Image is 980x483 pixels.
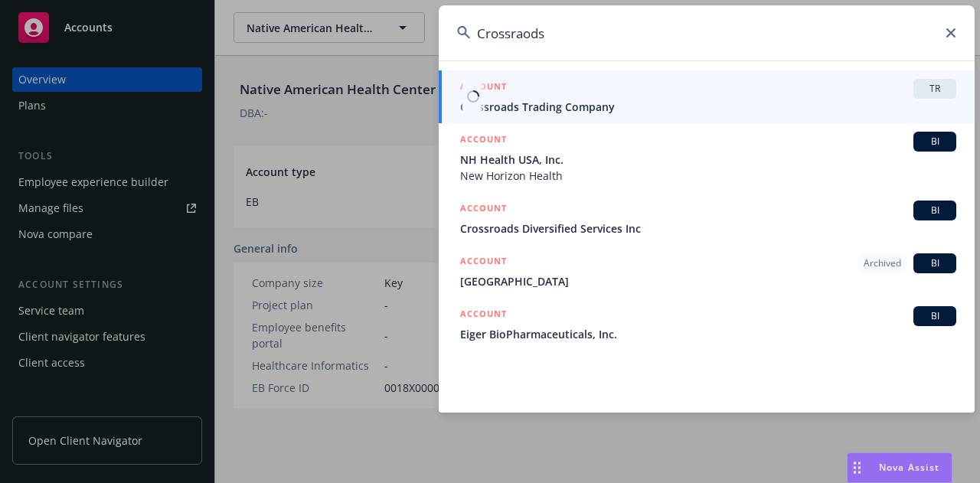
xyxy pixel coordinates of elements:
h5: ACCOUNT [460,132,507,150]
h5: ACCOUNT [460,306,507,325]
h5: ACCOUNT [460,201,507,219]
h5: ACCOUNT [460,79,507,97]
button: Nova Assist [847,452,952,483]
span: [GEOGRAPHIC_DATA] [460,273,956,289]
span: New Horizon Health [460,168,956,184]
span: BI [920,309,950,323]
a: ACCOUNTBICrossroads Diversified Services Inc [439,192,975,245]
a: ACCOUNTTRCrossroads Trading Company [439,70,975,123]
h5: ACCOUNT [460,253,507,272]
a: ACCOUNTBINH Health USA, Inc.New Horizon Health [439,123,975,192]
span: BI [920,256,950,270]
span: NH Health USA, Inc. [460,152,956,168]
a: ACCOUNTBIEiger BioPharmaceuticals, Inc. [439,298,975,351]
a: ACCOUNTArchivedBI[GEOGRAPHIC_DATA] [439,245,975,298]
span: Eiger BioPharmaceuticals, Inc. [460,326,956,342]
span: Crossroads Diversified Services Inc [460,220,956,237]
span: Archived [864,256,901,270]
div: Drag to move [848,453,867,482]
span: Crossroads Trading Company [460,99,956,115]
span: BI [920,135,950,148]
input: Search... [439,5,975,60]
span: Nova Assist [879,461,939,474]
span: TR [920,82,950,96]
span: BI [920,204,950,217]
